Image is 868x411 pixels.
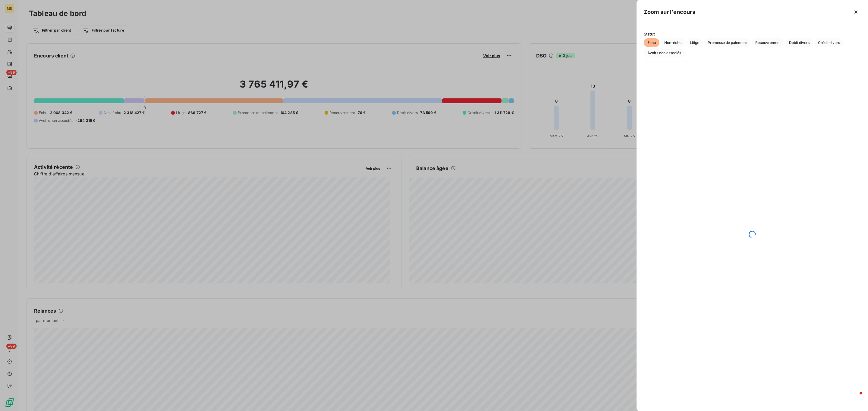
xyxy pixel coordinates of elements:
button: Avoirs non associés [644,48,685,57]
button: Crédit divers [814,38,844,47]
button: Non-échu [661,38,685,47]
button: Litige [686,38,703,47]
button: Débit divers [785,38,813,47]
button: Recouvrement [752,38,784,47]
button: Échu [644,38,659,47]
iframe: Intercom live chat [848,391,862,405]
button: Promesse de paiement [704,38,750,47]
span: Statut [644,32,861,36]
h5: Zoom sur l’encours [644,8,695,16]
